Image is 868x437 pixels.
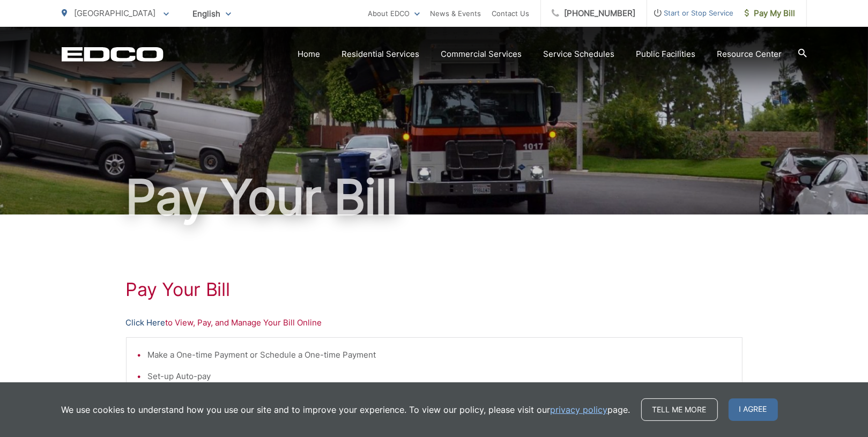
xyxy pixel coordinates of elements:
span: English [185,4,239,23]
a: privacy policy [551,403,608,416]
li: Make a One-time Payment or Schedule a One-time Payment [148,349,731,361]
span: I agree [729,398,778,421]
a: Resource Center [717,48,782,61]
p: We use cookies to understand how you use our site and to improve your experience. To view our pol... [62,403,630,416]
h1: Pay Your Bill [62,171,807,224]
span: Pay My Bill [745,7,796,20]
a: Click Here [126,316,166,329]
a: Home [298,48,321,61]
a: Service Schedules [544,48,615,61]
span: [GEOGRAPHIC_DATA] [75,8,156,18]
h1: Pay Your Bill [126,279,743,300]
a: EDCD logo. Return to the homepage. [62,47,164,62]
a: Contact Us [492,7,530,20]
a: Residential Services [342,48,420,61]
p: to View, Pay, and Manage Your Bill Online [126,316,743,329]
a: News & Events [431,7,481,20]
a: Commercial Services [441,48,522,61]
a: Tell me more [641,398,718,421]
li: Set-up Auto-pay [148,370,731,383]
a: Public Facilities [636,48,696,61]
a: About EDCO [368,7,420,20]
